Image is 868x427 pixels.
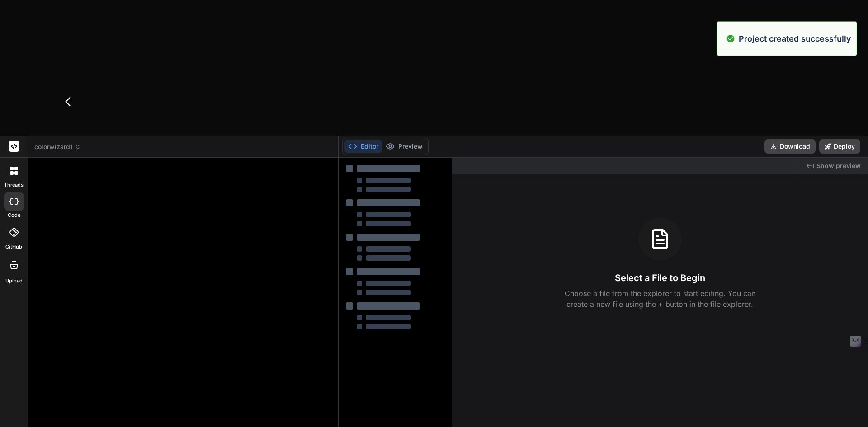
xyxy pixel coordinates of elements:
[5,277,23,285] label: Upload
[764,139,816,154] button: Download
[816,161,861,170] span: Show preview
[559,288,761,310] p: Choose a file from the explorer to start editing. You can create a new file using the + button in...
[8,211,20,219] label: code
[4,181,24,189] label: threads
[615,272,705,284] h3: Select a File to Begin
[344,140,382,153] button: Editor
[34,142,81,151] span: colorwizard1
[5,243,22,251] label: GitHub
[726,33,735,45] img: alert
[739,33,851,45] p: Project created successfully
[819,139,860,154] button: Deploy
[382,140,426,153] button: Preview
